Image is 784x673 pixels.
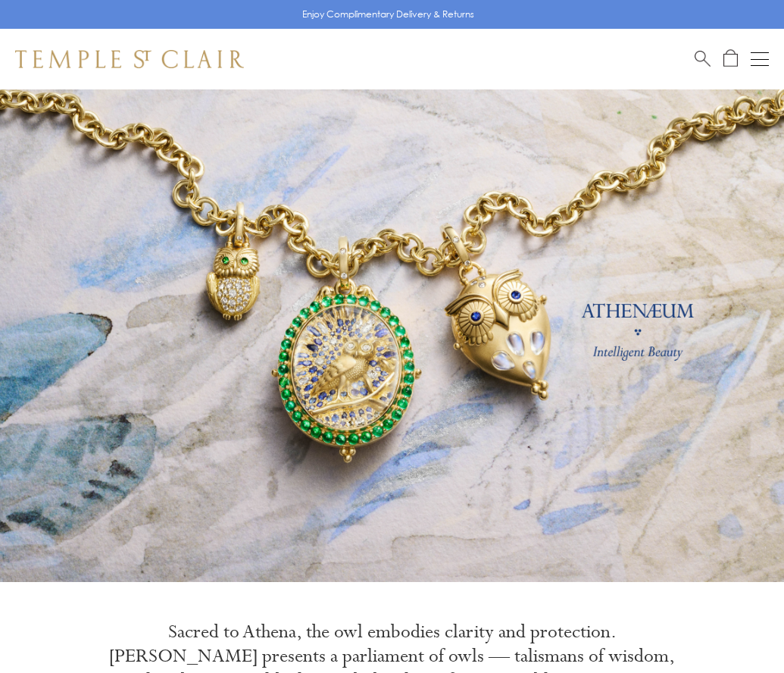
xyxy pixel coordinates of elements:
img: Temple St. Clair [15,50,244,68]
p: Enjoy Complimentary Delivery & Returns [302,7,474,22]
button: Open navigation [751,50,769,68]
a: Search [695,49,711,68]
a: Open Shopping Bag [723,49,738,68]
